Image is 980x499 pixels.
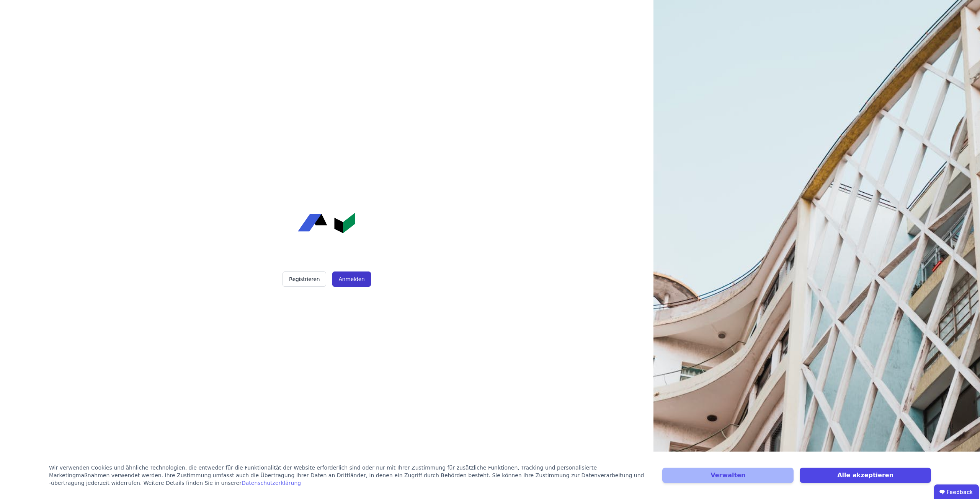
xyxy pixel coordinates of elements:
[298,213,355,233] img: Concular
[49,464,653,487] div: Wir verwenden Cookies und ähnliche Technologien, die entweder für die Funktionalität der Website ...
[800,468,931,483] button: Alle akzeptieren
[283,271,326,287] button: Registrieren
[332,271,371,287] button: Anmelden
[662,468,794,483] button: Verwalten
[242,480,301,486] a: Datenschutzerklärung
